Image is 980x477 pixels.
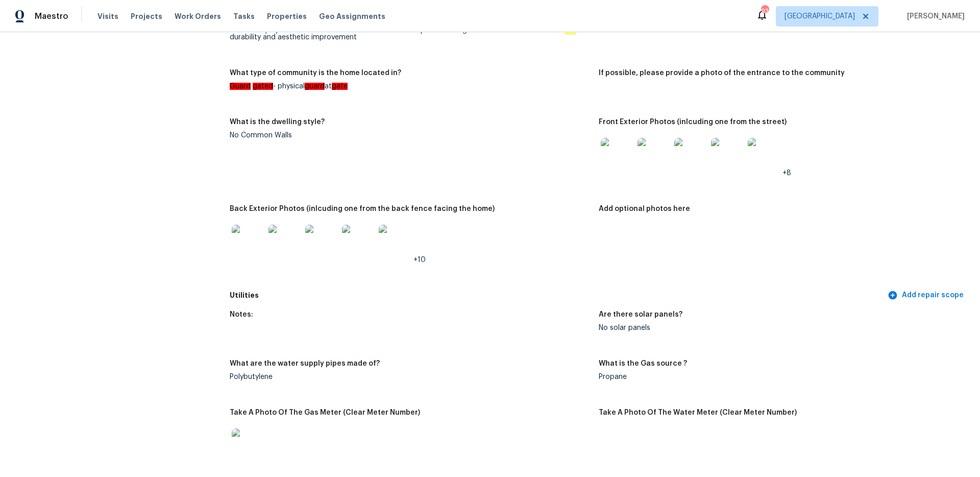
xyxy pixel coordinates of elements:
[886,286,968,305] button: Add repair scope
[97,11,118,21] span: Visits
[761,6,768,16] div: 93
[233,13,255,20] span: Tasks
[599,311,682,318] h5: Are there solar panels?
[319,11,385,21] span: Geo Assignments
[267,11,307,21] span: Properties
[230,311,253,318] h5: Notes:
[131,11,162,21] span: Projects
[230,118,325,126] h5: What is the dwelling style?
[230,83,251,90] em: Guard
[599,118,787,126] h5: Front Exterior Photos (inlcuding one from the street)
[230,373,591,380] div: Polybutylene
[230,409,420,416] h5: Take A Photo Of The Gas Meter (Clear Meter Number)
[599,324,960,331] div: No solar panels
[230,69,401,77] h5: What type of community is the home located in?
[175,11,221,21] span: Work Orders
[253,83,273,90] em: gated
[599,360,687,367] h5: What is the Gas source ?
[890,289,964,302] span: Add repair scope
[230,290,886,301] h5: Utilities
[599,409,797,416] h5: Take A Photo Of The Water Meter (Clear Meter Number)
[599,373,960,380] div: Propane
[230,205,495,212] h5: Back Exterior Photos (inlcuding one from the back fence facing the home)
[903,11,965,21] span: [PERSON_NAME]
[35,11,68,21] span: Maestro
[785,11,855,21] span: [GEOGRAPHIC_DATA]
[599,205,690,212] h5: Add optional photos here
[413,256,426,264] span: +10
[230,83,591,90] div: - physical at
[599,69,845,77] h5: If possible, please provide a photo of the entrance to the community
[782,170,791,177] span: +8
[230,360,380,367] h5: What are the water supply pipes made of?
[332,83,348,90] em: gate
[305,83,325,90] em: guard
[230,132,591,139] div: No Common Walls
